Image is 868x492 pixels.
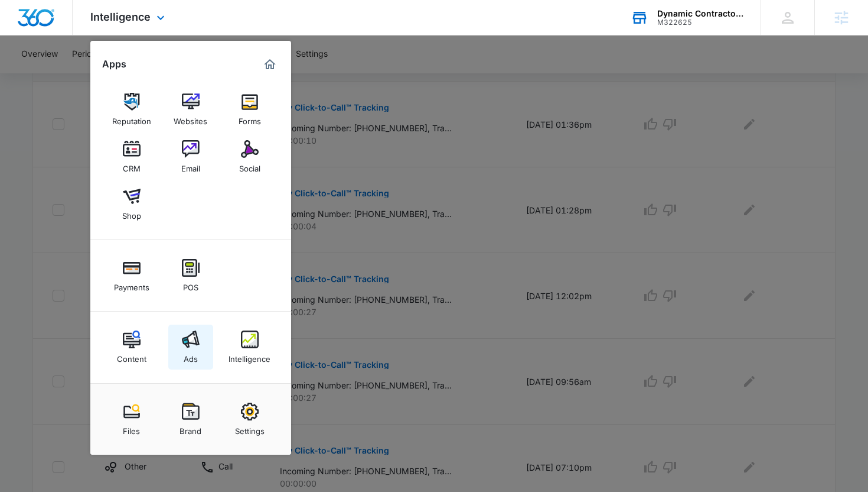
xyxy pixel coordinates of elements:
[183,277,198,292] div: POS
[112,111,151,126] div: Reputation
[168,325,213,370] a: Ads
[227,325,272,370] a: Intelligence
[102,59,126,70] h2: Apps
[109,253,154,298] a: Payments
[260,55,279,74] a: Marketing 360® Dashboard
[109,182,154,226] a: Shop
[109,87,154,132] a: Reputation
[180,420,201,436] div: Brand
[168,87,213,132] a: Websites
[227,87,272,132] a: Forms
[174,111,207,126] div: Websites
[657,9,743,18] div: account name
[168,253,213,298] a: POS
[123,158,141,173] div: CRM
[184,348,198,364] div: Ads
[239,111,261,126] div: Forms
[181,158,200,173] div: Email
[90,11,151,23] span: Intelligence
[109,134,154,179] a: CRM
[109,325,154,370] a: Content
[235,420,265,436] div: Settings
[117,348,146,364] div: Content
[657,18,743,27] div: account id
[168,134,213,179] a: Email
[229,348,270,364] div: Intelligence
[239,158,260,173] div: Social
[109,397,154,442] a: Files
[123,420,140,436] div: Files
[122,205,141,221] div: Shop
[227,134,272,179] a: Social
[168,397,213,442] a: Brand
[227,397,272,442] a: Settings
[114,277,149,292] div: Payments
